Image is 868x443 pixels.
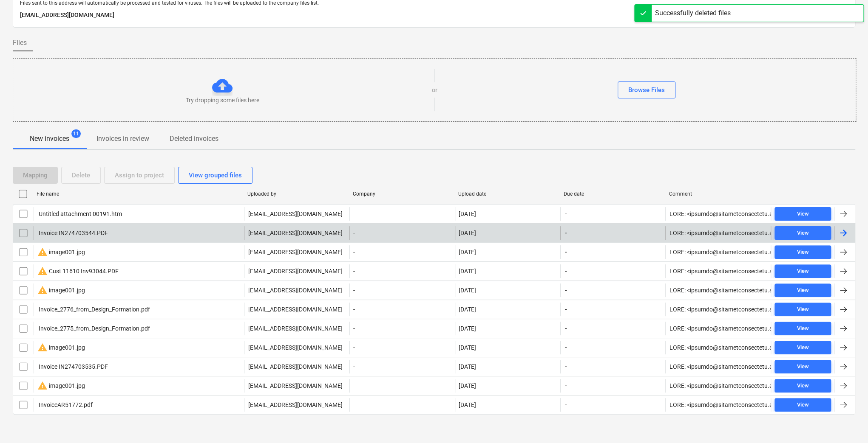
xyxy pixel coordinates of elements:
p: [EMAIL_ADDRESS][DOMAIN_NAME] [248,362,342,371]
p: or [432,86,437,94]
div: [DATE] [459,249,476,255]
span: - [564,324,568,333]
p: Try dropping some files here [186,96,259,104]
div: File name [37,191,241,197]
p: [EMAIL_ADDRESS][DOMAIN_NAME] [248,343,342,352]
div: Successfully deleted files [655,8,731,18]
div: - [349,379,455,393]
div: [DATE] [459,325,476,332]
div: View grouped files [189,170,242,181]
button: View [774,226,831,240]
p: [EMAIL_ADDRESS][DOMAIN_NAME] [248,305,342,314]
div: image001.jpg [37,381,85,391]
span: - [564,401,568,409]
div: Untitled attachment 00191.htm [37,210,122,217]
div: Company [353,191,451,197]
div: Invoice IN274703544.PDF [37,230,108,236]
button: Browse Files [618,81,675,98]
p: [EMAIL_ADDRESS][DOMAIN_NAME] [248,248,342,256]
span: - [564,305,568,314]
div: - [349,226,455,240]
span: warning [37,266,48,276]
div: View [797,343,809,353]
button: View grouped files [178,167,252,184]
button: View [774,322,831,335]
p: [EMAIL_ADDRESS][DOMAIN_NAME] [248,267,342,275]
div: InvoiceAR51772.pdf [37,401,93,408]
p: Deleted invoices [170,134,218,144]
div: [DATE] [459,363,476,370]
div: - [349,245,455,259]
span: warning [37,247,48,257]
div: [DATE] [459,306,476,313]
div: - [349,322,455,335]
div: [DATE] [459,230,476,236]
span: - [564,362,568,371]
button: View [774,207,831,221]
button: View [774,303,831,316]
div: Browse Files [628,84,665,95]
button: View [774,283,831,297]
span: - [564,210,568,218]
div: View [797,305,809,314]
p: [EMAIL_ADDRESS][DOMAIN_NAME] [20,10,848,20]
div: [DATE] [459,210,476,217]
div: Invoice IN274703535.PDF [37,363,108,370]
div: Due date [564,191,662,197]
div: - [349,207,455,221]
span: - [564,267,568,275]
div: Try dropping some files hereorBrowse Files [13,58,856,122]
div: View [797,324,809,334]
p: [EMAIL_ADDRESS][DOMAIN_NAME] [248,401,342,409]
div: [DATE] [459,287,476,294]
div: View [797,286,809,295]
div: [DATE] [459,344,476,351]
div: - [349,264,455,278]
span: Files [13,38,27,48]
div: Comment [669,191,768,197]
span: warning [37,381,48,391]
div: image001.jpg [37,285,85,295]
div: - [349,398,455,412]
button: View [774,398,831,412]
div: View [797,247,809,257]
button: View [774,245,831,259]
p: [EMAIL_ADDRESS][DOMAIN_NAME] [248,286,342,294]
span: - [564,229,568,237]
div: image001.jpg [37,247,85,257]
button: View [774,379,831,393]
span: - [564,381,568,390]
div: [DATE] [459,268,476,275]
span: - [564,286,568,294]
p: Invoices in review [96,134,149,144]
span: 11 [71,129,81,138]
div: image001.jpg [37,342,85,353]
div: - [349,360,455,373]
button: View [774,264,831,278]
button: View [774,360,831,373]
p: New invoices [30,134,69,144]
div: [DATE] [459,401,476,408]
div: - [349,341,455,354]
div: Uploaded by [247,191,346,197]
div: - [349,283,455,297]
button: View [774,341,831,354]
div: Cust 11610 Inv93044.PDF [37,266,119,276]
p: [EMAIL_ADDRESS][DOMAIN_NAME] [248,210,342,218]
div: Chat Widget [825,402,868,443]
div: View [797,209,809,219]
div: - [349,303,455,316]
div: View [797,266,809,276]
div: View [797,400,809,410]
div: Invoice_2775_from_Design_Formation.pdf [37,325,150,332]
div: Upload date [458,191,557,197]
div: View [797,228,809,238]
span: - [564,343,568,352]
p: [EMAIL_ADDRESS][DOMAIN_NAME] [248,324,342,333]
p: [EMAIL_ADDRESS][DOMAIN_NAME] [248,381,342,390]
span: - [564,248,568,256]
div: View [797,362,809,372]
span: warning [37,285,48,295]
span: warning [37,342,48,353]
div: View [797,381,809,391]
